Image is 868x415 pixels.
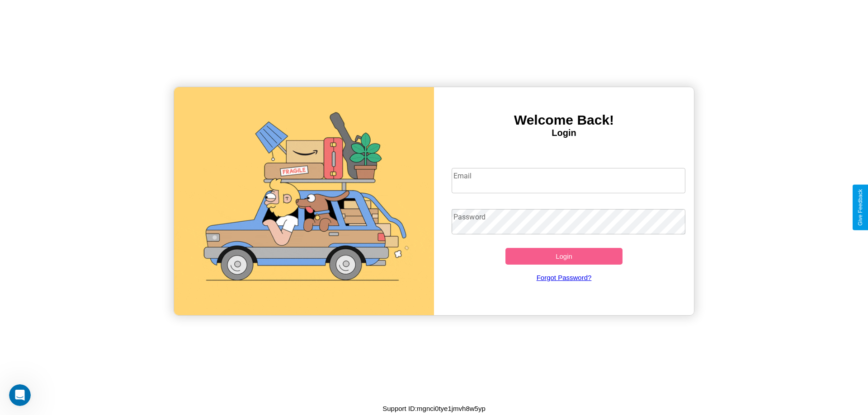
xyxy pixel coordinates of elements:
[505,248,623,265] button: Login
[174,87,434,315] img: gif
[434,128,694,138] h4: Login
[434,112,694,128] h3: Welcome Back!
[9,384,31,406] iframe: Intercom live chat
[447,265,681,290] a: Forgot Password?
[857,189,863,226] div: Give Feedback
[382,402,486,415] p: Support ID: mgnci0tye1jmvh8w5yp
